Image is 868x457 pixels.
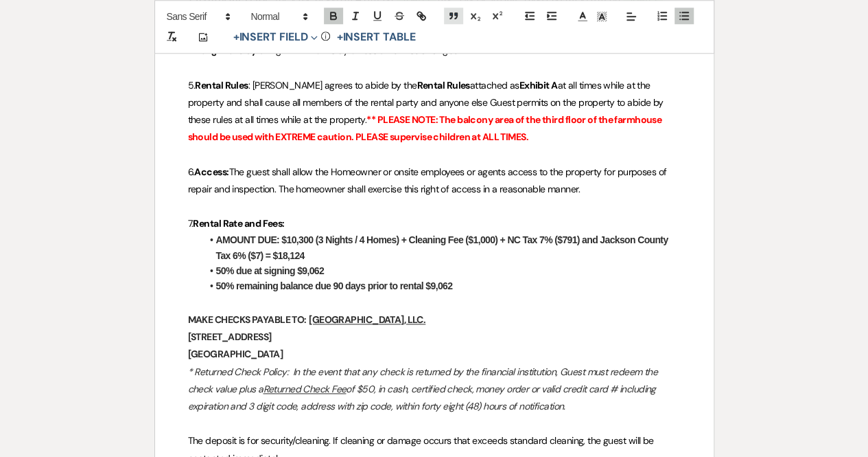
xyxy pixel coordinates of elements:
span: Text Color [573,8,592,25]
strong: Rental Rules [417,79,469,91]
span: Text Background Color [592,8,611,25]
strong: 50% due at signing $9,062 [216,265,325,276]
span: The guest shall allow the Homeowner or onsite employees or agents access to the property for purp... [188,166,669,195]
u: [GEOGRAPHIC_DATA], LLC. [309,313,425,326]
strong: Exhibit A [519,79,558,91]
button: +Insert Table [331,29,420,45]
strong: Rental Rules [195,79,248,91]
u: Returned Check Fee [263,383,346,395]
span: : [PERSON_NAME] agrees to abide by the [248,79,417,91]
strong: Access: [194,166,228,178]
span: at all times while at the property and shall cause all members of the rental party and anyone els... [188,79,666,126]
span: 5. [188,79,196,91]
span: attached as [470,79,519,91]
span: + [233,32,239,43]
em: * Returned Check Policy: In the event that any check is returned by the financial institution, Gu... [188,366,660,412]
span: Header Formats [245,8,312,25]
span: Alignment [622,8,641,25]
strong: [STREET_ADDRESS] [188,331,272,343]
strong: Rental Rate and Fees: [193,217,284,230]
strong: ** PLEASE NOTE: The balcony area of the third floor of the farmhouse should be used with EXTREME ... [188,113,664,143]
strong: AMOUNT DUE: $10,300 (3 Nights / 4 Homes) + Cleaning Fee ($1,000) + NC Tax 7% ($791) and Jackson C... [216,234,670,260]
strong: [GEOGRAPHIC_DATA] [188,348,283,360]
span: + [336,32,342,43]
strong: 50% remaining balance due 90 days prior to rental $9,062 [216,280,453,291]
button: Insert Field [228,29,323,45]
strong: MAKE CHECKS PAYABLE TO: [188,313,307,326]
span: 6. [188,166,195,178]
span: 7. [188,217,193,230]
